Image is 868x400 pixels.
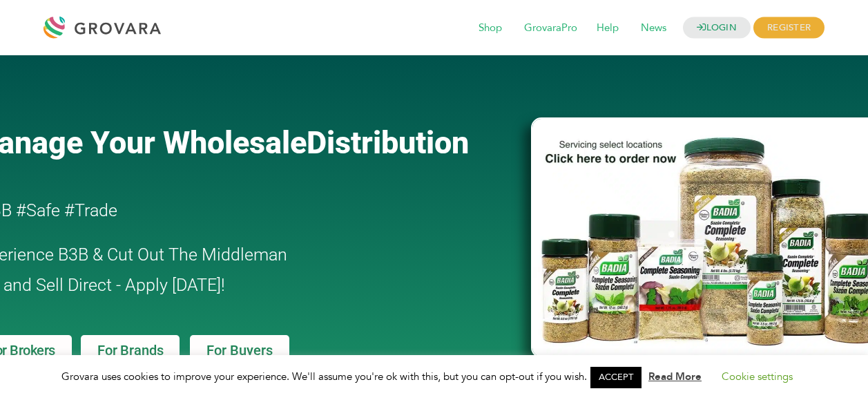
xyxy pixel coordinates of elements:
a: For Brands [81,335,180,365]
span: Help [587,15,628,41]
a: ACCEPT [590,367,642,388]
a: Shop [469,21,512,36]
span: For Brands [97,343,163,357]
span: Distribution [307,124,469,161]
span: News [631,15,676,41]
span: Shop [469,15,512,41]
a: LOGIN [683,17,751,39]
a: For Buyers [190,335,289,365]
a: Cookie settings [722,370,793,383]
span: For Buyers [206,343,273,357]
a: Read More [648,370,702,383]
a: News [631,21,676,36]
span: GrovaraPro [514,15,587,41]
a: GrovaraPro [514,21,587,36]
span: Grovara uses cookies to improve your experience. We'll assume you're ok with this, but you can op... [61,370,807,383]
a: Help [587,21,628,36]
span: REGISTER [753,17,824,39]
